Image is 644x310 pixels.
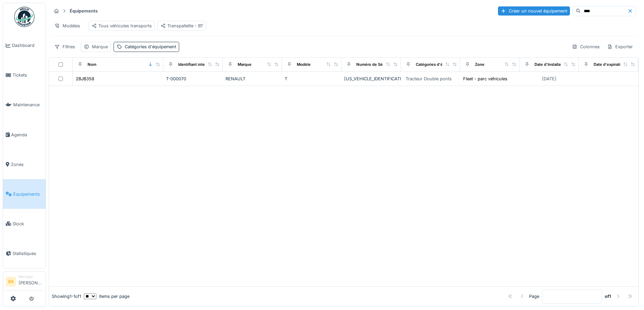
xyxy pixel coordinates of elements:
div: Nom [88,62,96,67]
div: 2BJB358 [76,76,94,82]
a: Statistiques [3,238,46,268]
span: Dashboard [12,42,43,49]
div: RENAULT [225,76,280,82]
a: Dashboard [3,31,46,60]
span: Statistiques [13,250,43,257]
div: Date d'Installation [534,62,568,67]
span: Tickets [13,72,43,78]
div: Identifiant interne [178,62,211,67]
div: Tous véhicules transports [92,23,152,29]
div: Numéro de Série [356,62,387,67]
div: Marque [238,62,252,67]
a: Stock [3,209,46,238]
div: Marque [92,44,108,50]
div: Manager [19,274,43,279]
div: Zone [475,62,484,67]
div: Colonnes [569,42,603,52]
div: Filtres [51,42,78,52]
div: Showing 1 - 1 of 1 [52,293,81,300]
div: Créer un nouvel équipement [498,6,570,16]
div: Exporter [604,42,636,52]
strong: of 1 [605,293,611,300]
div: T [285,76,339,82]
a: Maintenance [3,90,46,120]
strong: Équipements [67,8,100,14]
div: Date d'expiration [594,62,625,67]
div: Fleet - parc véhicules [463,76,507,82]
li: [PERSON_NAME] [19,274,43,289]
div: [DATE] [542,76,556,82]
a: Zones [3,149,46,179]
span: Stock [13,221,43,227]
span: Équipements [13,191,43,197]
div: Tracteur Double ponts [406,76,452,82]
span: Agenda [11,132,43,138]
li: BA [6,277,16,287]
img: Badge_color-CXgf-gQk.svg [14,7,34,27]
a: Tickets [3,60,46,90]
div: Page [529,293,539,300]
a: Agenda [3,120,46,149]
div: T-000070 [166,76,220,82]
a: Équipements [3,179,46,209]
span: Maintenance [13,102,43,108]
div: Transpallette - BT [161,23,203,29]
div: Catégories d'équipement [125,44,176,50]
div: items per page [84,293,129,300]
div: [US_VEHICLE_IDENTIFICATION_NUMBER] [344,76,398,82]
a: BA Manager[PERSON_NAME] [6,274,43,290]
div: Catégories d'équipement [416,62,463,67]
div: Modèle [297,62,311,67]
div: Modèles [51,21,83,31]
span: Zones [11,161,43,168]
